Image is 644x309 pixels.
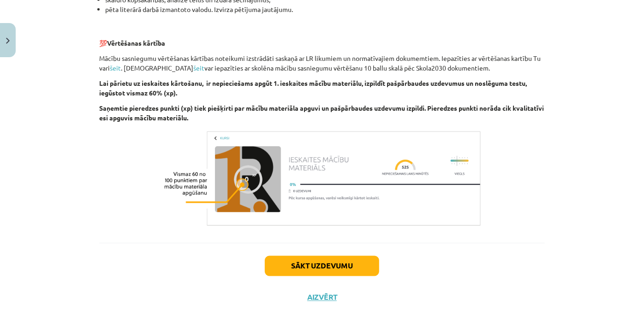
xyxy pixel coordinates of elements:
[99,29,545,48] p: 💯
[99,79,527,97] b: Lai pārietu uz ieskaites kārtošanu, ir nepieciešams apgūt 1. ieskaites mācību materiālu, izpildīt...
[304,293,340,302] button: Aizvērt
[99,53,545,73] p: Mācību sasniegumu vērtēšanas kārtības noteikumi izstrādāti saskaņā ar LR likumiem un normatīvajie...
[6,38,10,44] img: icon-close-lesson-0947bae3869378f0d4975bcd49f059093ad1ed9edebbc8119c70593378902aed.svg
[193,64,204,72] a: šeit
[99,104,544,122] b: Saņemtie pieredzes punkti (xp) tiek piešķirti par mācību materiāla apguvi un pašpārbaudes uzdevum...
[110,64,121,72] a: šeit
[107,39,165,47] b: Vērtēšanas kārtība
[265,256,379,276] button: Sākt uzdevumu
[105,5,545,24] li: pēta literārā darbā izmantoto valodu. Izvirza pētījuma jautājumu.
